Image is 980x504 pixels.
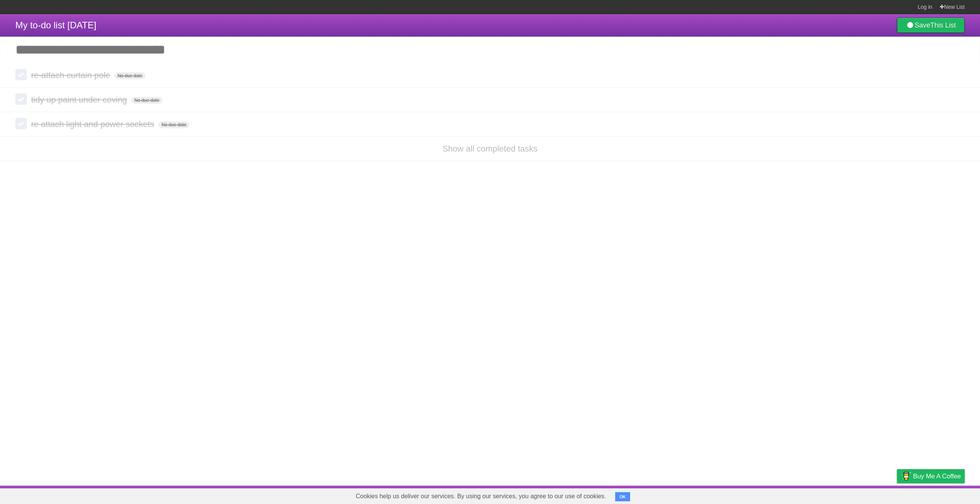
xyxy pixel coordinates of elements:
[15,118,27,129] label: Done
[114,72,145,79] span: No due date
[443,144,537,153] a: Show all completed tasks
[897,469,965,483] a: Buy me a coffee
[15,93,27,105] label: Done
[916,488,965,502] a: Suggest a feature
[348,489,614,504] span: Cookies help us deliver our services. By using our services, you agree to our use of cookies.
[897,18,965,33] a: SaveThis List
[15,69,27,80] label: Done
[131,97,162,104] span: No due date
[795,488,811,502] a: About
[930,21,956,29] b: This List
[615,492,630,501] button: OK
[31,119,156,129] span: re attach light and power sockets
[901,470,911,483] img: Buy me a coffee
[31,95,129,104] span: tidy up paint under coving
[15,20,96,30] span: My to-do list [DATE]
[913,470,961,483] span: Buy me a coffee
[861,488,878,502] a: Terms
[31,70,112,80] span: re-attach curtain pole
[887,488,907,502] a: Privacy
[158,121,189,128] span: No due date
[820,488,851,502] a: Developers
